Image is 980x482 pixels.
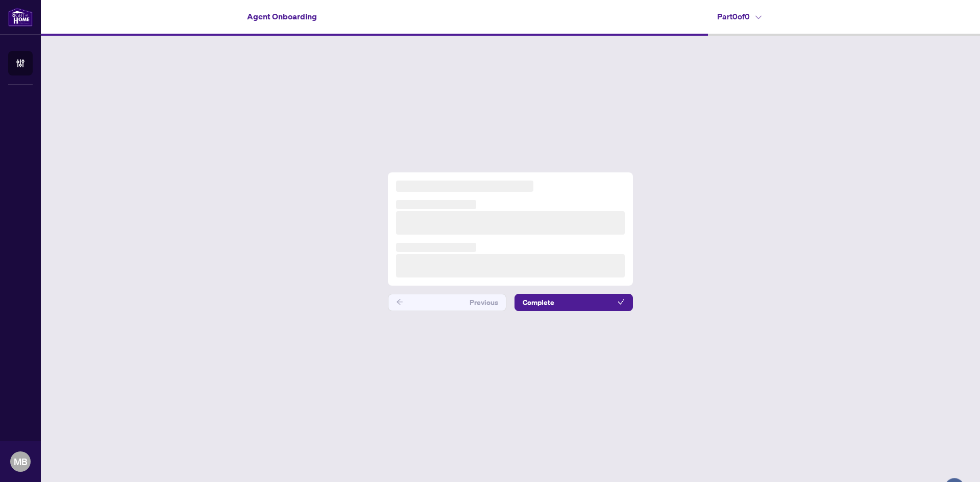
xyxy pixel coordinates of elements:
button: Complete [514,294,633,311]
span: Complete [523,294,554,311]
h4: Agent Onboarding [247,10,317,22]
img: logo [8,8,33,27]
button: Previous [388,294,506,311]
span: MB [14,454,28,469]
button: Open asap [939,446,970,477]
h4: Part 0 of 0 [717,10,762,22]
span: check [618,298,625,306]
